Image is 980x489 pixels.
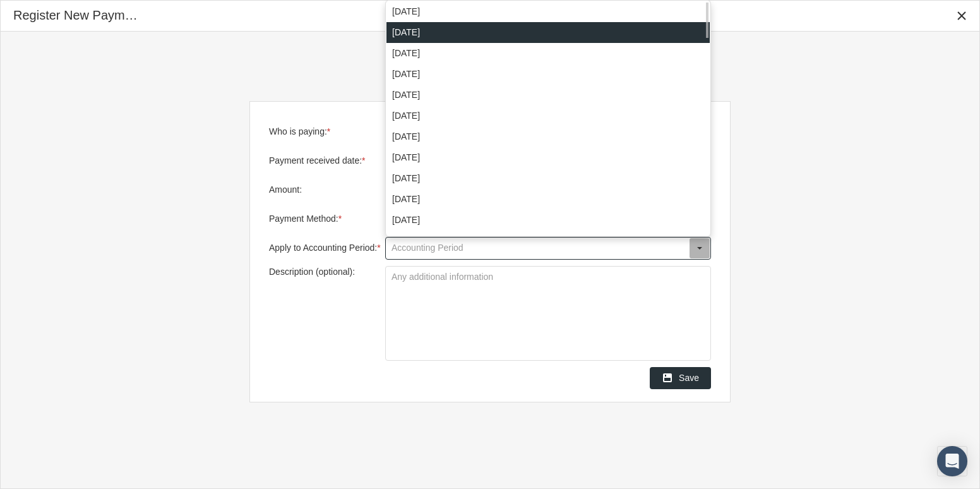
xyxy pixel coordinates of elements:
span: Payment Method: [269,214,338,224]
div: Register New Payment [13,7,139,24]
span: Description (optional): [269,267,355,277]
div: Open Intercom Messenger [937,446,967,476]
span: Payment received date: [269,155,362,166]
div: [DATE] [386,189,710,210]
span: Amount: [269,184,302,195]
span: Save [679,373,699,383]
div: [DATE] [386,106,710,126]
span: Who is paying: [269,126,327,136]
div: [DATE] [386,231,710,251]
div: Select [689,238,710,259]
div: [DATE] [386,1,710,22]
div: [DATE] [386,85,710,106]
div: [DATE] [386,168,710,189]
div: [DATE] [386,43,710,64]
div: Close [950,4,973,27]
div: [DATE] [386,22,710,43]
div: [DATE] [386,147,710,168]
span: Apply to Accounting Period: [269,243,377,253]
div: [DATE] [386,210,710,231]
div: [DATE] [386,64,710,85]
div: [DATE] [386,126,710,147]
div: Save [650,367,711,389]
